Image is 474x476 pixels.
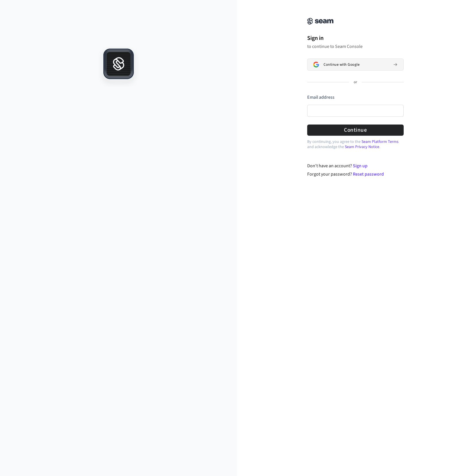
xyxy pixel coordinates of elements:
[307,94,334,100] label: Email address
[307,59,404,71] button: Sign in with GoogleContinue with Google
[307,162,404,169] div: Don't have an account?
[324,62,359,67] span: Continue with Google
[361,139,398,145] a: Seam Platform Terms
[353,171,384,177] a: Reset password
[307,139,404,149] p: By continuing, you agree to the and acknowledge the .
[307,34,404,42] h1: Sign in
[313,62,319,67] img: Sign in with Google
[354,80,357,85] p: or
[307,44,404,49] p: to continue to Seam Console
[345,144,379,150] a: Seam Privacy Notice
[353,163,367,169] a: Sign up
[307,171,404,178] div: Forgot your password?
[307,125,404,136] button: Continue
[307,18,334,25] img: Seam Console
